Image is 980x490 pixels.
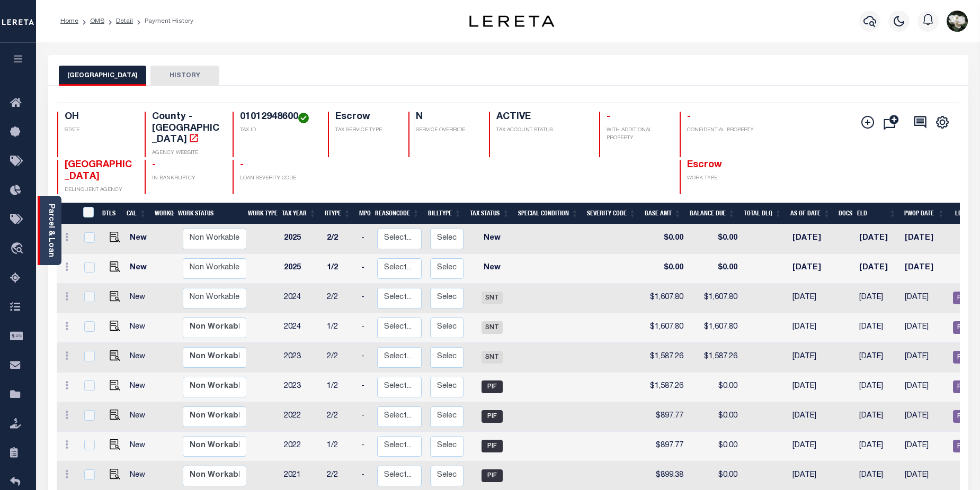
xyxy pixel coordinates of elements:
th: RType: activate to sort column ascending [320,203,355,224]
span: SNT [482,351,503,364]
th: Work Type [244,203,278,224]
span: REC [953,351,974,364]
td: $0.00 [688,373,742,402]
td: 2023 [280,343,323,373]
p: CONFIDENTIAL PROPERTY [687,126,755,134]
td: New [126,313,155,343]
th: PWOP Date: activate to sort column ascending [900,203,949,224]
td: [DATE] [788,254,837,284]
td: New [468,254,516,284]
td: $0.00 [688,432,742,461]
td: New [126,343,155,373]
td: [DATE] [855,402,900,432]
td: [DATE] [901,224,949,254]
td: [DATE] [901,284,949,313]
td: [DATE] [901,432,949,461]
td: $1,587.26 [643,343,688,373]
p: IN BANKRUPTCY [152,175,220,183]
span: PIF [482,469,503,482]
td: - [357,402,373,432]
td: [DATE] [855,343,900,373]
td: $897.77 [643,432,688,461]
span: REC [953,321,974,334]
td: $1,607.80 [688,313,742,343]
td: 2024 [280,313,323,343]
td: - [357,254,373,284]
th: Work Status [174,203,246,224]
td: - [357,343,373,373]
li: Payment History [133,16,193,26]
span: REC [953,292,974,304]
td: 1/2 [323,432,357,461]
td: - [357,373,373,402]
td: $1,587.26 [643,373,688,402]
h4: ACTIVE [496,112,586,123]
td: 1/2 [323,373,357,402]
td: [DATE] [788,224,837,254]
td: [DATE] [788,313,837,343]
p: STATE [65,126,132,134]
span: PIF [482,440,503,452]
td: $0.00 [643,254,688,284]
span: SNT [482,321,503,334]
p: TAX SERVICE TYPE [335,126,396,134]
button: HISTORY [150,66,219,86]
td: [DATE] [901,373,949,402]
td: - [357,313,373,343]
td: [DATE] [788,402,837,432]
p: LOAN SEVERITY CODE [240,175,315,183]
td: - [357,284,373,313]
p: WORK TYPE [687,175,755,183]
th: DTLS [98,203,122,224]
td: [DATE] [901,254,949,284]
td: $0.00 [688,402,742,432]
th: Special Condition: activate to sort column ascending [514,203,583,224]
td: [DATE] [901,402,949,432]
button: [GEOGRAPHIC_DATA] [59,66,146,86]
td: [DATE] [901,343,949,373]
td: 2024 [280,284,323,313]
th: Severity Code: activate to sort column ascending [583,203,640,224]
span: SNT [482,292,503,304]
th: WorkQ [150,203,174,224]
td: 2025 [280,224,323,254]
span: - [240,160,244,170]
span: REC [953,410,974,423]
td: [DATE] [788,284,837,313]
a: REC [953,413,974,420]
th: ELD: activate to sort column ascending [853,203,900,224]
img: logo-dark.svg [469,15,554,27]
th: &nbsp; [77,203,99,224]
a: Detail [116,18,133,24]
th: Balance Due: activate to sort column ascending [685,203,740,224]
span: - [607,112,610,122]
td: [DATE] [788,373,837,402]
td: $0.00 [688,224,742,254]
td: [DATE] [855,254,900,284]
td: $897.77 [643,402,688,432]
a: Home [60,18,78,24]
span: [GEOGRAPHIC_DATA] [65,160,132,182]
th: Base Amt: activate to sort column ascending [640,203,685,224]
td: [DATE] [855,373,900,402]
td: 2/2 [323,343,357,373]
td: New [126,373,155,402]
td: - [357,432,373,461]
td: $1,607.80 [643,284,688,313]
a: REC [953,353,974,361]
th: As of Date: activate to sort column ascending [786,203,835,224]
td: [DATE] [855,313,900,343]
p: DELINQUENT AGENCY [65,186,132,194]
h4: County - [GEOGRAPHIC_DATA] [152,112,220,146]
p: TAX ACCOUNT STATUS [496,126,586,134]
span: PIF [482,380,503,393]
td: $1,587.26 [688,343,742,373]
th: LD: activate to sort column ascending [949,203,978,224]
td: 2/2 [323,402,357,432]
span: PIF [482,410,503,423]
td: New [126,284,155,313]
td: [DATE] [901,313,949,343]
a: REC [953,294,974,302]
a: REC [953,324,974,331]
p: TAX ID [240,126,315,134]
